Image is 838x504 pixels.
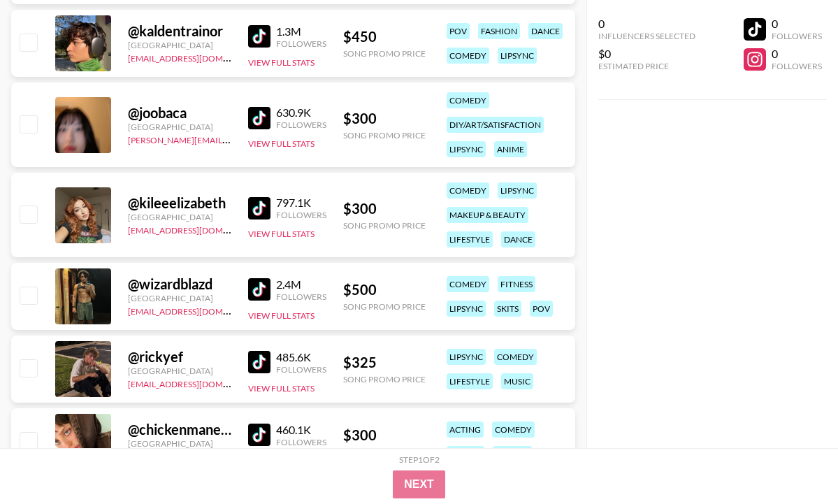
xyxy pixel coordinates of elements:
div: comedy [494,349,537,365]
a: [EMAIL_ADDRESS][DOMAIN_NAME] [128,222,268,236]
div: $ 450 [343,28,426,45]
div: music [501,373,533,389]
div: comedy [447,48,489,64]
div: diy/art/satisfaction [447,117,544,133]
div: comedy [447,92,489,108]
div: @ kileeelizabeth [128,194,231,212]
div: 0 [598,17,695,31]
div: Song Promo Price [343,130,426,141]
button: Next [393,470,445,498]
div: Song Promo Price [343,48,426,59]
div: 485.6K [276,350,326,364]
div: Estimated Price [598,61,695,71]
div: lipsync [498,48,537,64]
div: @ joobaca [128,104,231,122]
img: TikTok [248,278,270,301]
a: [EMAIL_ADDRESS][DOMAIN_NAME] [128,376,268,389]
div: lifestyle [447,373,493,389]
div: $ 325 [343,354,426,371]
div: comedy [492,422,535,438]
a: [PERSON_NAME][EMAIL_ADDRESS][DOMAIN_NAME] [128,132,335,145]
div: Followers [772,31,822,41]
div: 630.9K [276,106,326,120]
div: @ chickenmanem [128,421,231,438]
div: makeup & beauty [447,207,528,223]
button: View Full Stats [248,57,315,68]
div: acting [447,422,484,438]
img: TikTok [248,351,270,373]
div: $ 500 [343,281,426,298]
div: 460.1K [276,423,326,437]
div: $0 [598,47,695,61]
div: 2.4M [276,278,326,291]
a: [EMAIL_ADDRESS][DOMAIN_NAME] [128,50,268,64]
div: Followers [276,38,326,49]
div: [GEOGRAPHIC_DATA] [128,122,231,132]
button: View Full Stats [248,138,315,149]
div: skits [494,301,521,317]
div: $ 300 [343,200,426,217]
div: fitness [498,276,535,292]
div: Followers [772,61,822,71]
div: lipsync [493,446,532,462]
div: Influencers Selected [598,31,695,41]
div: [GEOGRAPHIC_DATA] [128,366,231,376]
div: Followers [276,210,326,220]
button: View Full Stats [248,310,315,321]
img: TikTok [248,25,270,48]
div: [GEOGRAPHIC_DATA] [128,293,231,303]
div: lifestyle [447,231,493,247]
div: fitness [447,446,484,462]
div: [GEOGRAPHIC_DATA] [128,40,231,50]
div: Song Promo Price [343,447,426,457]
div: comedy [447,276,489,292]
div: 0 [772,17,822,31]
div: Followers [276,120,326,130]
div: Followers [276,291,326,302]
div: 1.3M [276,24,326,38]
div: anime [494,141,527,157]
div: pov [530,301,553,317]
div: Song Promo Price [343,220,426,231]
a: [EMAIL_ADDRESS][DOMAIN_NAME] [128,303,268,317]
div: $ 300 [343,110,426,127]
div: @ kaldentrainor [128,22,231,40]
div: $ 300 [343,426,426,444]
div: comedy [447,182,489,199]
button: View Full Stats [248,229,315,239]
button: View Full Stats [248,383,315,394]
div: Followers [276,364,326,375]
img: TikTok [248,107,270,129]
div: pov [447,23,470,39]
img: TikTok [248,424,270,446]
div: Followers [276,437,326,447]
img: TikTok [248,197,270,219]
div: 797.1K [276,196,326,210]
div: fashion [478,23,520,39]
div: lipsync [447,349,486,365]
div: [GEOGRAPHIC_DATA] [128,212,231,222]
div: Song Promo Price [343,374,426,384]
div: Step 1 of 2 [399,454,440,465]
div: dance [501,231,535,247]
div: 0 [772,47,822,61]
div: [GEOGRAPHIC_DATA] [128,438,231,449]
div: Song Promo Price [343,301,426,312]
div: dance [528,23,563,39]
div: @ wizardblazd [128,275,231,293]
div: lipsync [447,301,486,317]
div: lipsync [498,182,537,199]
div: lipsync [447,141,486,157]
div: @ rickyef [128,348,231,366]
